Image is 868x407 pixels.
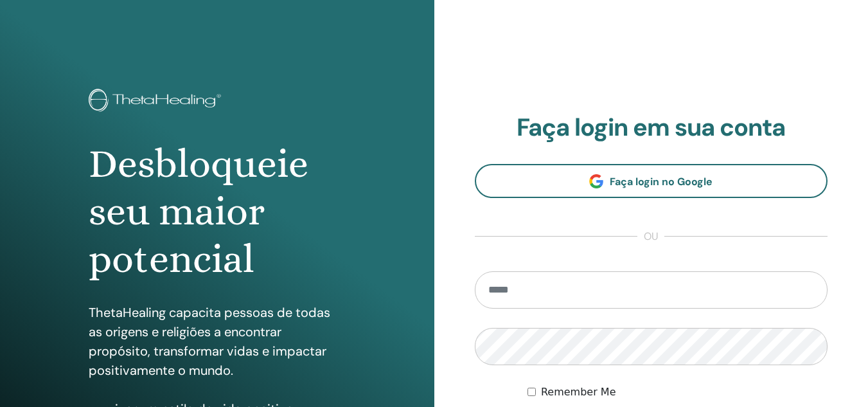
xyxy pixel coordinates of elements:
span: Faça login no Google [610,175,713,188]
h2: Faça login em sua conta [475,113,828,143]
span: ou [637,229,664,244]
div: Keep me authenticated indefinitely or until I manually logout [527,384,828,400]
label: Remember Me [541,384,616,400]
h1: Desbloqueie seu maior potencial [89,140,346,284]
p: ThetaHealing capacita pessoas de todas as origens e religiões a encontrar propósito, transformar ... [89,303,346,380]
a: Faça login no Google [475,164,828,198]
